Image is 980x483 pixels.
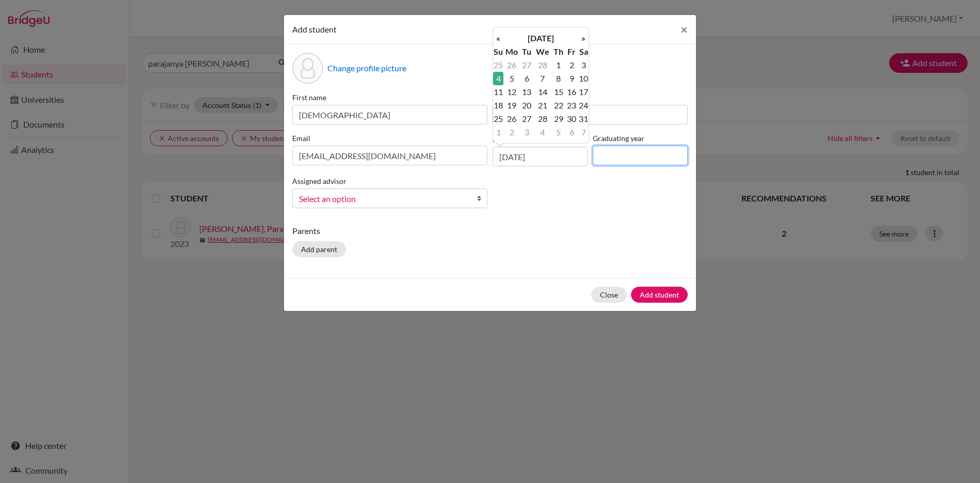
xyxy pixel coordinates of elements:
td: 26 [503,58,520,72]
th: Su [493,45,503,58]
td: 1 [493,126,503,139]
th: Sa [578,45,589,58]
td: 24 [578,99,589,112]
td: 12 [503,85,520,99]
td: 8 [551,72,565,85]
td: 14 [533,85,551,99]
td: 29 [551,112,565,126]
td: 5 [551,126,565,139]
td: 4 [493,72,503,85]
td: 25 [493,58,503,72]
label: First name [292,92,487,103]
td: 3 [578,58,589,72]
th: Fr [565,45,578,58]
button: Close [591,287,627,303]
label: Email [292,133,487,144]
td: 31 [578,112,589,126]
input: dd/mm/yyyy [493,147,588,166]
th: We [533,45,551,58]
td: 6 [565,126,578,139]
div: Profile picture [292,53,323,84]
th: Tu [520,45,533,58]
td: 19 [503,99,520,112]
td: 9 [565,72,578,85]
td: 20 [520,99,533,112]
td: 22 [551,99,565,112]
button: Close [672,15,696,44]
th: [DATE] [503,32,578,45]
td: 18 [493,99,503,112]
td: 7 [578,126,589,139]
td: 5 [503,72,520,85]
td: 28 [533,112,551,126]
td: 23 [565,99,578,112]
td: 13 [520,85,533,99]
button: Add student [631,287,688,303]
label: Surname [493,92,688,103]
td: 3 [520,126,533,139]
button: Add parent [292,241,346,257]
td: 2 [503,126,520,139]
td: 27 [520,58,533,72]
td: 7 [533,72,551,85]
td: 17 [578,85,589,99]
th: Th [551,45,565,58]
label: Graduating year [593,133,688,144]
td: 6 [520,72,533,85]
td: 15 [551,85,565,99]
td: 16 [565,85,578,99]
td: 25 [493,112,503,126]
td: 27 [520,112,533,126]
td: 11 [493,85,503,99]
p: Parents [292,225,688,237]
td: 1 [551,58,565,72]
span: Add student [292,24,337,34]
th: « [493,32,503,45]
td: 2 [565,58,578,72]
th: » [578,32,589,45]
td: 28 [533,58,551,72]
span: × [681,22,688,37]
td: 4 [533,126,551,139]
th: Mo [503,45,520,58]
span: Select an option [299,192,467,206]
td: 10 [578,72,589,85]
td: 26 [503,112,520,126]
td: 21 [533,99,551,112]
label: Assigned advisor [292,176,346,186]
td: 30 [565,112,578,126]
